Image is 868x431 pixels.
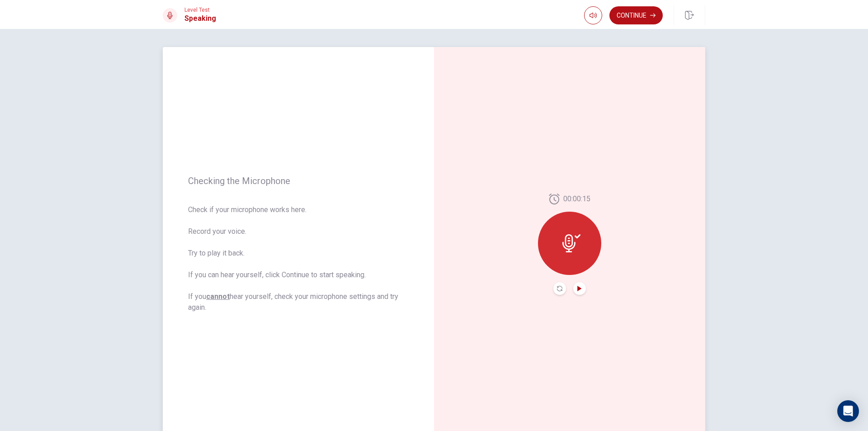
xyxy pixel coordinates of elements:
[206,292,230,301] u: cannot
[188,204,409,313] span: Check if your microphone works here. Record your voice. Try to play it back. If you can hear your...
[563,194,590,204] span: 00:00:15
[553,282,566,295] button: Record Again
[609,6,663,24] button: Continue
[188,175,409,186] span: Checking the Microphone
[184,7,216,13] span: Level Test
[573,282,586,295] button: Play Audio
[837,400,859,422] div: Open Intercom Messenger
[184,13,216,24] h1: Speaking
